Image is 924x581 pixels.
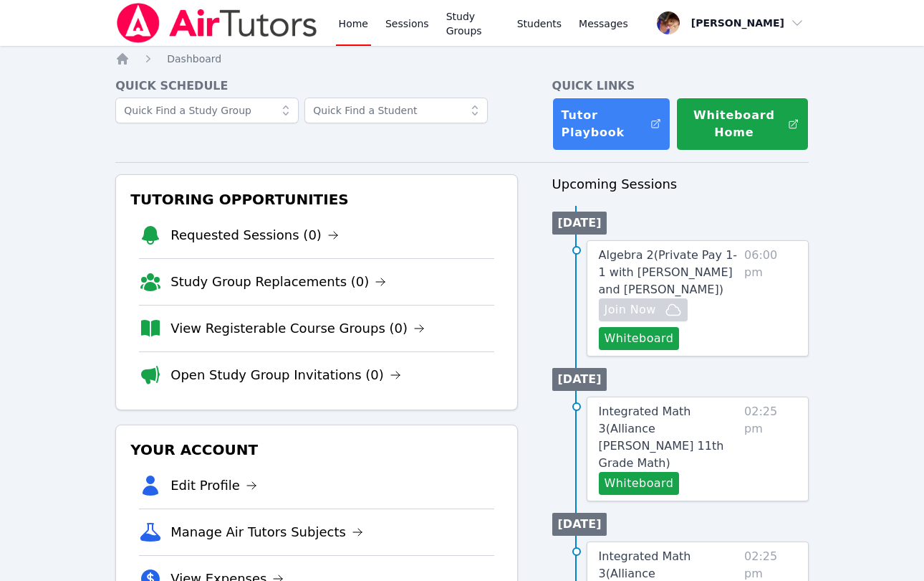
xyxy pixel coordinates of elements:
li: [DATE] [552,513,607,536]
a: Dashboard [167,52,221,66]
span: 02:25 pm [744,403,797,495]
h3: Your Account [127,437,505,463]
button: Whiteboard [599,327,680,350]
span: 06:00 pm [744,247,797,350]
a: View Registerable Course Groups (0) [170,318,425,339]
li: [DATE] [552,368,607,391]
span: Dashboard [167,53,221,65]
h4: Quick Schedule [115,77,517,95]
h3: Upcoming Sessions [552,174,809,194]
a: Requested Sessions (0) [170,225,339,245]
button: Whiteboard Home [676,98,808,151]
span: Join Now [605,301,656,318]
li: [DATE] [552,212,607,235]
a: Integrated Math 3(Alliance [PERSON_NAME] 11th Grade Math) [599,403,739,472]
button: Join Now [599,298,688,321]
span: Messages [579,16,628,31]
a: Algebra 2(Private Pay 1-1 with [PERSON_NAME] and [PERSON_NAME]) [599,247,739,298]
a: Open Study Group Invitations (0) [170,365,401,385]
a: Tutor Playbook [552,98,671,151]
input: Quick Find a Study Group [115,98,299,123]
span: Integrated Math 3 ( Alliance [PERSON_NAME] 11th Grade Math ) [599,405,724,470]
img: Air Tutors [115,3,318,43]
a: Edit Profile [170,476,257,496]
button: Whiteboard [599,472,680,495]
nav: Breadcrumb [115,52,809,66]
a: Study Group Replacements (0) [170,272,386,292]
h4: Quick Links [552,77,809,95]
input: Quick Find a Student [304,98,488,123]
span: Algebra 2 ( Private Pay 1-1 with [PERSON_NAME] and [PERSON_NAME] ) [599,248,738,296]
h3: Tutoring Opportunities [127,186,505,212]
a: Manage Air Tutors Subjects [170,522,363,542]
